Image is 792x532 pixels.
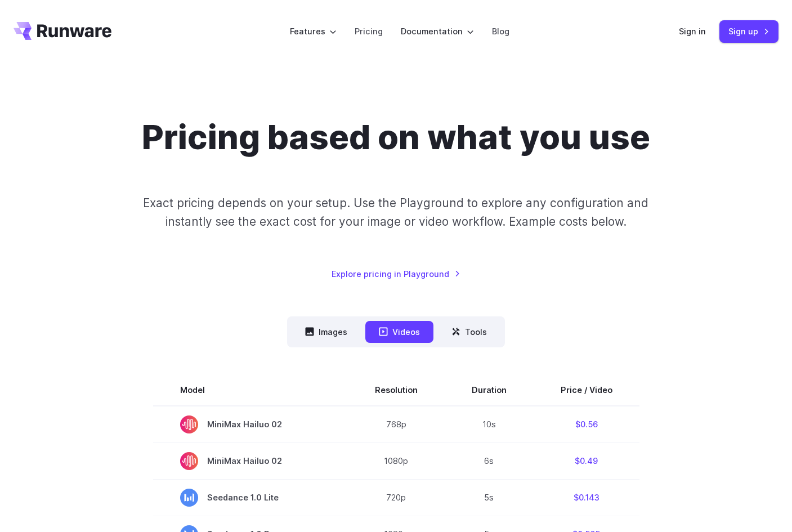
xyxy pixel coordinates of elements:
[292,321,361,343] button: Images
[445,442,534,479] td: 6s
[445,406,534,443] td: 10s
[534,442,639,479] td: $0.49
[332,267,460,280] a: Explore pricing in Playground
[180,489,321,507] span: Seedance 1.0 Lite
[365,321,433,343] button: Videos
[719,20,778,42] a: Sign up
[355,25,383,38] a: Pricing
[14,22,111,40] a: Go to /
[445,479,534,516] td: 5s
[492,25,509,38] a: Blog
[438,321,500,343] button: Tools
[348,479,445,516] td: 720p
[348,406,445,443] td: 768p
[534,479,639,516] td: $0.143
[534,406,639,443] td: $0.56
[153,374,348,406] th: Model
[128,194,664,231] p: Exact pricing depends on your setup. Use the Playground to explore any configuration and instantl...
[445,374,534,406] th: Duration
[401,25,474,38] label: Documentation
[679,25,706,38] a: Sign in
[180,452,321,470] span: MiniMax Hailuo 02
[142,117,650,158] h1: Pricing based on what you use
[180,415,321,433] span: MiniMax Hailuo 02
[534,374,639,406] th: Price / Video
[348,442,445,479] td: 1080p
[348,374,445,406] th: Resolution
[290,25,337,38] label: Features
